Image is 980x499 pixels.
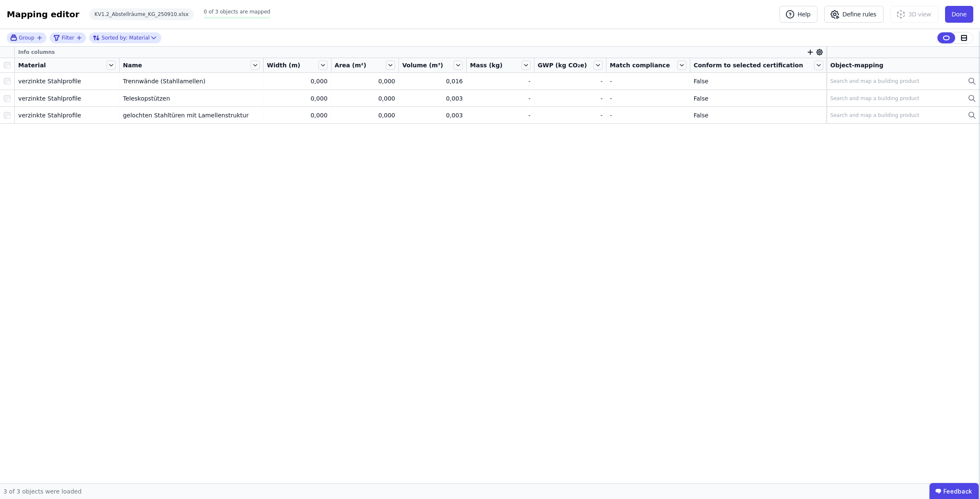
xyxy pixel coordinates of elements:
[402,61,443,69] span: Volume (m³)
[538,61,587,69] span: GWP (kg CO₂e)
[780,6,818,23] button: Help
[538,77,603,85] div: -
[830,112,919,119] div: Search and map a building product
[123,77,260,85] div: Trennwände (Stahllamellen)
[18,111,116,119] div: verzinkte Stahlprofile
[470,111,531,119] div: -
[19,35,35,41] span: Group
[335,94,395,103] div: 0,000
[89,8,194,20] div: KV1.2_Abstellräume_KG_250910.xlsx
[610,94,686,103] div: -
[101,35,127,41] span: Sorted by:
[335,61,366,69] span: Area (m²)
[890,6,938,23] button: 3D view
[538,111,603,119] div: -
[335,111,395,119] div: 0,000
[470,94,531,103] div: -
[267,94,328,103] div: 0,000
[62,35,75,41] span: Filter
[470,61,502,69] span: Mass (kg)
[123,61,142,69] span: Name
[267,77,328,85] div: 0,000
[402,111,463,119] div: 0,003
[93,33,150,43] div: Material
[123,111,260,119] div: gelochten Stahltüren mit Lamellenstruktur
[830,95,919,102] div: Search and map a building product
[694,61,803,69] span: Conform to selected certification
[694,77,823,85] div: False
[18,77,116,85] div: verzinkte Stahlprofile
[402,77,463,85] div: 0,016
[53,33,83,43] button: filter_by
[610,61,670,69] span: Match compliance
[10,34,43,41] button: Group
[204,9,270,15] span: 0 of 3 objects are mapped
[18,94,116,103] div: verzinkte Stahlprofile
[610,111,686,119] div: -
[267,111,328,119] div: 0,000
[7,8,79,20] div: Mapping editor
[945,6,973,23] button: Done
[470,77,531,85] div: -
[830,61,977,69] div: Object-mapping
[335,77,395,85] div: 0,000
[824,6,883,23] button: Define rules
[538,94,603,103] div: -
[694,111,823,119] div: False
[18,61,46,69] span: Material
[694,94,823,103] div: False
[830,78,919,85] div: Search and map a building product
[18,49,55,56] span: Info columns
[267,61,300,69] span: Width (m)
[402,94,463,103] div: 0,003
[123,94,260,103] div: Teleskopstützen
[610,77,686,85] div: -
